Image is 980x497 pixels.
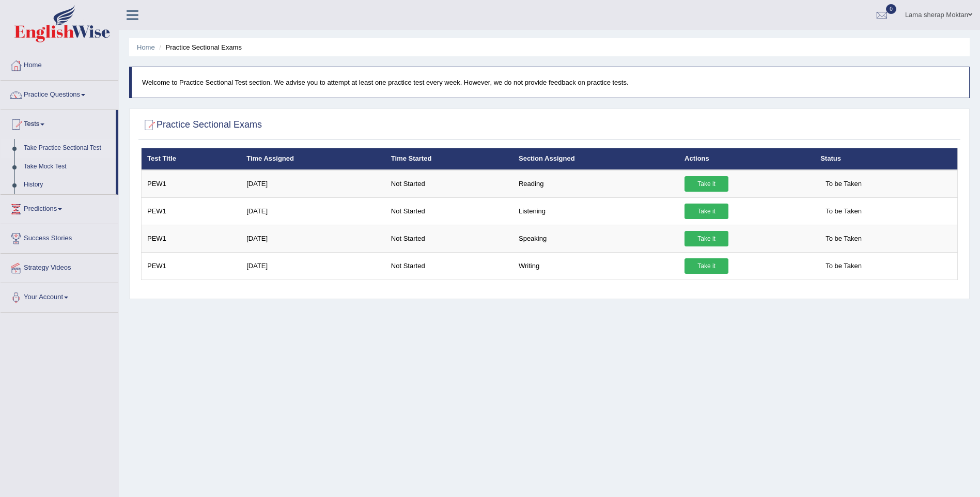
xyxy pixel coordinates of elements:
[385,170,513,198] td: Not Started
[241,225,385,252] td: [DATE]
[19,158,116,176] a: Take Mock Test
[385,225,513,252] td: Not Started
[385,197,513,225] td: Not Started
[142,148,241,170] th: Test Title
[157,42,242,52] li: Practice Sectional Exams
[886,4,896,14] span: 0
[685,258,728,274] a: Take it
[142,252,241,279] td: PEW1
[1,224,118,250] a: Success Stories
[1,283,118,309] a: Your Account
[820,258,867,274] span: To be Taken
[1,254,118,279] a: Strategy Videos
[815,148,957,170] th: Status
[685,231,728,246] a: Take it
[142,77,959,87] p: Welcome to Practice Sectional Test section. We advise you to attempt at least one practice test e...
[685,204,728,219] a: Take it
[137,43,155,51] a: Home
[19,176,116,194] a: History
[513,148,679,170] th: Section Assigned
[241,170,385,198] td: [DATE]
[141,117,262,133] h2: Practice Sectional Exams
[142,225,241,252] td: PEW1
[1,110,116,136] a: Tests
[513,225,679,252] td: Speaking
[19,139,116,158] a: Take Practice Sectional Test
[820,204,867,219] span: To be Taken
[513,197,679,225] td: Listening
[142,170,241,198] td: PEW1
[513,252,679,279] td: Writing
[820,231,867,246] span: To be Taken
[385,252,513,279] td: Not Started
[1,195,118,221] a: Predictions
[1,51,118,77] a: Home
[241,197,385,225] td: [DATE]
[241,148,385,170] th: Time Assigned
[385,148,513,170] th: Time Started
[685,176,728,192] a: Take it
[679,148,815,170] th: Actions
[1,81,118,106] a: Practice Questions
[513,170,679,198] td: Reading
[241,252,385,279] td: [DATE]
[820,176,867,192] span: To be Taken
[142,197,241,225] td: PEW1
